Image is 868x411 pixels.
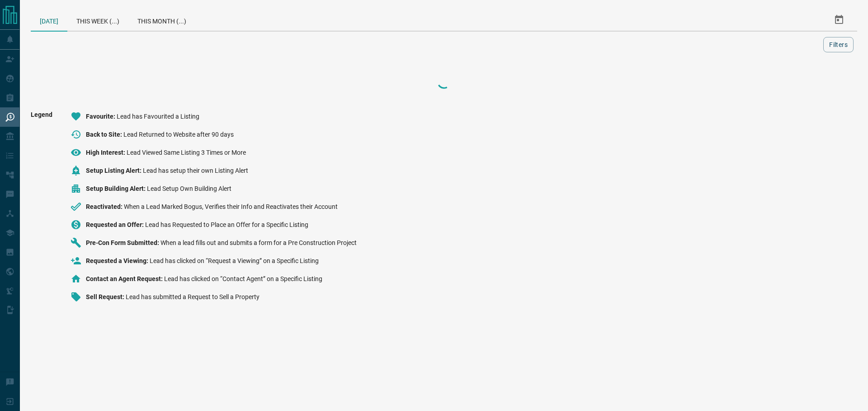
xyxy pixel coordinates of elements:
span: Lead Setup Own Building Alert [147,185,231,192]
div: This Month (...) [128,9,195,31]
span: Sell Request [86,293,126,300]
button: Select Date Range [828,9,850,31]
span: Requested an Offer [86,221,145,228]
span: Lead Returned to Website after 90 days [123,131,234,138]
span: Back to Site [86,131,123,138]
span: Lead has setup their own Listing Alert [143,167,248,174]
span: Reactivated [86,203,124,210]
span: Setup Listing Alert [86,167,143,174]
span: Pre-Con Form Submitted [86,239,160,246]
span: When a Lead Marked Bogus, Verifies their Info and Reactivates their Account [124,203,338,210]
span: Legend [31,111,52,309]
div: Loading [399,73,489,91]
span: Favourite [86,113,117,120]
span: When a lead fills out and submits a form for a Pre Construction Project [160,239,357,246]
span: Lead has clicked on “Contact Agent” on a Specific Listing [164,275,322,282]
span: Contact an Agent Request [86,275,164,282]
div: This Week (...) [67,9,128,31]
span: Lead has submitted a Request to Sell a Property [126,293,259,300]
button: Filters [823,37,854,52]
div: [DATE] [31,9,67,32]
span: Lead has Requested to Place an Offer for a Specific Listing [145,221,308,228]
span: Lead has clicked on “Request a Viewing” on a Specific Listing [150,257,319,264]
span: High Interest [86,149,127,156]
span: Lead Viewed Same Listing 3 Times or More [127,149,246,156]
span: Requested a Viewing [86,257,150,264]
span: Lead has Favourited a Listing [117,113,199,120]
span: Setup Building Alert [86,185,147,192]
